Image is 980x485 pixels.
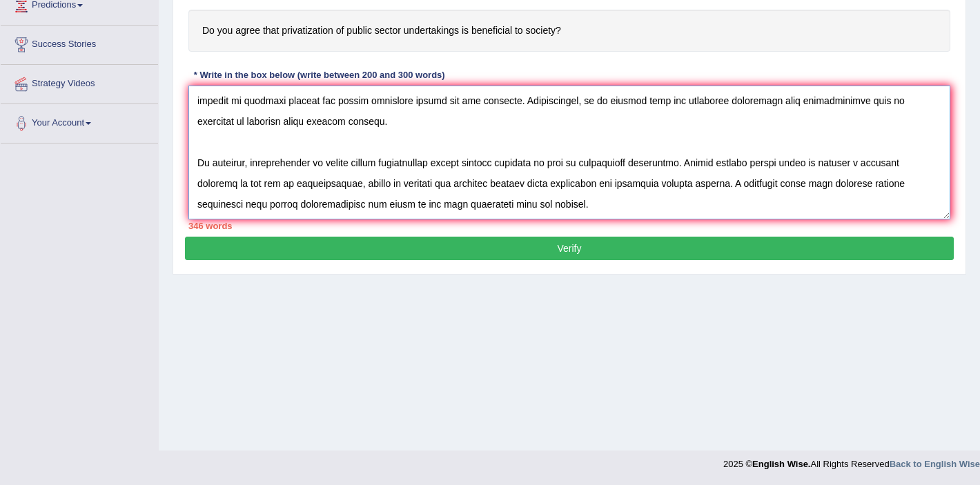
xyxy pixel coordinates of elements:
[1,26,158,60] a: Success Stories
[188,69,450,82] div: * Write in the box below (write between 200 and 300 words)
[188,10,950,52] h4: Do you agree that privatization of public sector undertakings is beneficial to society?
[185,237,954,260] button: Verify
[1,65,158,99] a: Strategy Videos
[1,104,158,139] a: Your Account
[890,459,980,469] a: Back to English Wise
[752,459,810,469] strong: English Wise.
[723,451,980,471] div: 2025 © All Rights Reserved
[188,219,950,232] div: 346 words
